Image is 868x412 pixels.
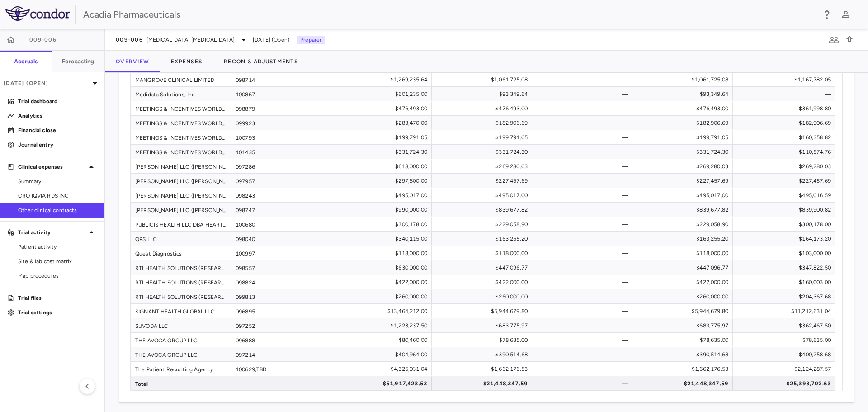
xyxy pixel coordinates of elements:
p: Trial activity [18,228,86,237]
button: Expenses [160,51,213,72]
div: MEETINGS & INCENTIVES WORLDWIDE INC. [131,116,231,130]
div: $269,280.03 [641,159,728,174]
div: $331,724.30 [340,145,427,159]
div: $683,775.97 [440,318,528,333]
div: RTI HEALTH SOLUTIONS (RESEARCH TRIANGLE INSTITUTE) [131,289,231,303]
div: $331,724.30 [641,145,728,159]
span: Summary [18,177,97,185]
div: $118,000.00 [641,246,728,260]
div: — [540,130,628,145]
p: Trial files [18,294,97,302]
div: $110,574.76 [741,145,831,159]
div: $4,325,031.04 [340,362,427,376]
div: RTI HEALTH SOLUTIONS (RESEARCH TRIANGLE INSTITUTE) [131,260,231,275]
div: $227,457.69 [440,174,528,188]
div: — [540,145,628,159]
div: 101435 [231,145,331,159]
div: 097252 [231,318,331,332]
div: $260,000.00 [340,289,427,304]
div: — [741,87,831,101]
div: $227,457.69 [741,174,831,188]
div: $1,167,782.05 [741,72,831,87]
div: 098824 [231,275,331,289]
div: 100793 [231,130,331,144]
div: $51,917,423.53 [340,376,427,391]
div: — [540,260,628,275]
div: — [540,174,628,188]
p: Preparer [297,36,325,44]
div: $21,448,347.59 [440,376,528,391]
div: $103,000.00 [741,246,831,260]
div: $495,017.00 [641,188,728,203]
button: Recon & Adjustments [213,51,309,72]
div: $476,493.00 [340,101,427,116]
div: 097957 [231,174,331,188]
div: — [540,87,628,101]
div: $93,349.64 [641,87,728,101]
div: $495,016.59 [741,188,831,203]
div: $118,000.00 [340,246,427,260]
div: 100997 [231,246,331,260]
h6: Accruals [14,57,38,66]
span: Map procedures [18,272,97,280]
div: $400,258.68 [741,347,831,362]
div: SUVODA LLC [131,318,231,332]
div: — [540,116,628,130]
div: THE AVOCA GROUP LLC [131,347,231,361]
div: $990,000.00 [340,203,427,217]
div: $25,393,702.63 [741,376,831,391]
div: — [540,318,628,333]
div: 097286 [231,159,331,173]
div: $601,235.00 [340,87,427,101]
div: THE AVOCA GROUP LLC [131,333,231,347]
div: $118,000.00 [440,246,528,260]
div: RTI HEALTH SOLUTIONS (RESEARCH TRIANGLE INSTITUTE) [131,275,231,289]
div: $229,058.90 [641,217,728,232]
div: — [540,362,628,376]
div: 098243 [231,188,331,202]
div: $683,775.97 [641,318,728,333]
div: The Patient Recruiting Agency [131,362,231,376]
span: 009-006 [29,36,57,43]
div: — [540,275,628,289]
div: 100629,TBD [231,362,331,376]
div: $11,212,631.04 [741,304,831,318]
span: CRO IQVIA RDS INC [18,192,97,200]
div: $422,000.00 [641,275,728,289]
div: MEETINGS & INCENTIVES WORLDWIDE INC. [131,101,231,115]
span: 009-006 [116,36,143,43]
div: $390,514.68 [641,347,728,362]
div: $204,367.68 [741,289,831,304]
div: Medidata Solutions, Inc. [131,87,231,101]
p: [DATE] (Open) [4,79,90,87]
button: Overview [105,51,160,72]
div: $182,906.69 [641,116,728,130]
span: Other clinical contracts [18,206,97,214]
div: $160,358.82 [741,130,831,145]
div: MEETINGS & INCENTIVES WORLDWIDE INC. [131,130,231,144]
p: Trial dashboard [18,97,97,105]
div: 100680 [231,217,331,231]
div: $361,998.80 [741,101,831,116]
div: $199,791.05 [440,130,528,145]
div: $199,791.05 [641,130,728,145]
div: QPS LLC [131,232,231,246]
div: — [540,333,628,347]
img: logo-full-SnFGN8VE.png [5,6,70,21]
div: $839,677.82 [440,203,528,217]
div: 098040 [231,232,331,246]
div: Acadia Pharmaceuticals [83,8,816,21]
span: Site & lab cost matrix [18,257,97,265]
div: 098879 [231,101,331,115]
div: $78,635.00 [440,333,528,347]
div: $630,000.00 [340,260,427,275]
div: Total [131,376,231,390]
div: Quest Diagnostics [131,246,231,260]
div: — [540,72,628,87]
div: $476,493.00 [440,101,528,116]
div: — [540,376,628,391]
div: $1,223,237.50 [340,318,427,333]
div: $229,058.90 [440,217,528,232]
div: $331,724.30 [440,145,528,159]
div: $164,173.20 [741,232,831,246]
